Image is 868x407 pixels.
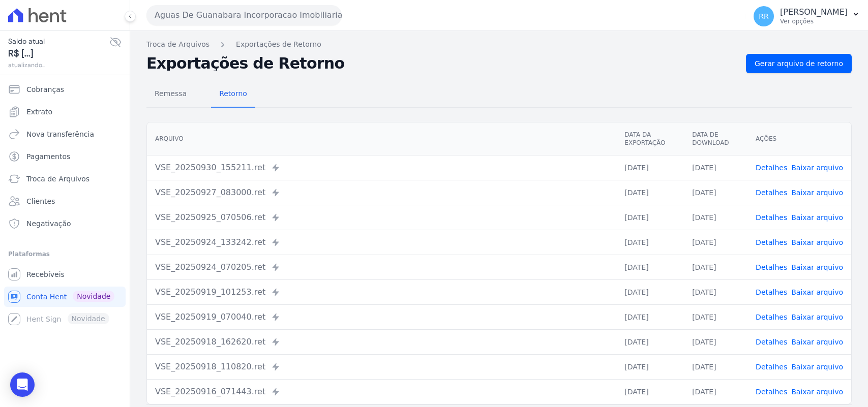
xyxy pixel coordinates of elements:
[616,279,684,304] td: [DATE]
[155,162,608,174] div: VSE_20250930_155211.ret
[616,354,684,379] td: [DATE]
[791,388,843,396] a: Baixar arquivo
[684,155,747,180] td: [DATE]
[684,180,747,205] td: [DATE]
[759,13,768,20] span: RR
[155,311,608,323] div: VSE_20250919_070040.ret
[684,279,747,304] td: [DATE]
[616,304,684,329] td: [DATE]
[155,361,608,373] div: VSE_20250918_110820.ret
[4,264,126,285] a: Recebíveis
[756,238,787,246] a: Detalhes
[4,287,126,307] a: Conta Hent Novidade
[684,304,747,329] td: [DATE]
[755,58,843,69] span: Gerar arquivo de retorno
[148,83,193,104] span: Remessa
[211,81,255,108] a: Retorno
[791,263,843,271] a: Baixar arquivo
[616,122,684,155] th: Data da Exportação
[684,122,747,155] th: Data de Download
[236,39,321,50] a: Exportações de Retorno
[4,79,126,100] a: Cobranças
[73,291,114,302] span: Novidade
[147,122,616,155] th: Arquivo
[155,386,608,398] div: VSE_20250916_071443.ret
[26,218,71,229] span: Negativação
[780,7,848,17] p: [PERSON_NAME]
[791,238,843,246] a: Baixar arquivo
[756,388,787,396] a: Detalhes
[616,379,684,404] td: [DATE]
[756,363,787,371] a: Detalhes
[791,164,843,172] a: Baixar arquivo
[26,196,55,206] span: Clientes
[684,230,747,255] td: [DATE]
[26,174,89,184] span: Troca de Arquivos
[146,81,195,108] a: Remessa
[155,236,608,248] div: VSE_20250924_133242.ret
[747,122,851,155] th: Ações
[146,39,852,50] nav: Breadcrumb
[616,329,684,354] td: [DATE]
[616,205,684,230] td: [DATE]
[155,186,608,199] div: VSE_20250927_083000.ret
[4,102,126,122] a: Extrato
[4,169,126,189] a: Troca de Arquivos
[26,292,67,302] span: Conta Hent
[146,5,342,25] button: Aguas De Guanabara Incorporacao Imobiliaria SPE LTDA
[146,39,209,50] a: Troca de Arquivos
[26,129,94,139] span: Nova transferência
[26,151,70,162] span: Pagamentos
[791,288,843,296] a: Baixar arquivo
[756,189,787,197] a: Detalhes
[155,286,608,298] div: VSE_20250919_101253.ret
[684,329,747,354] td: [DATE]
[213,83,253,104] span: Retorno
[155,261,608,273] div: VSE_20250924_070205.ret
[756,338,787,346] a: Detalhes
[684,354,747,379] td: [DATE]
[756,213,787,222] a: Detalhes
[756,164,787,172] a: Detalhes
[616,155,684,180] td: [DATE]
[746,54,852,73] a: Gerar arquivo de retorno
[684,205,747,230] td: [DATE]
[791,213,843,222] a: Baixar arquivo
[684,379,747,404] td: [DATE]
[8,248,122,260] div: Plataformas
[4,191,126,211] a: Clientes
[791,363,843,371] a: Baixar arquivo
[756,288,787,296] a: Detalhes
[8,47,109,60] span: R$ [...]
[791,313,843,321] a: Baixar arquivo
[26,269,65,279] span: Recebíveis
[684,255,747,279] td: [DATE]
[8,36,109,47] span: Saldo atual
[791,338,843,346] a: Baixar arquivo
[780,17,848,25] p: Ver opções
[155,336,608,348] div: VSE_20250918_162620.ret
[8,60,109,70] span: atualizando...
[616,255,684,279] td: [DATE]
[26,107,52,117] span: Extrato
[756,263,787,271] a: Detalhes
[745,2,868,30] button: RR [PERSON_NAME] Ver opções
[4,213,126,234] a: Negativação
[8,79,122,329] nav: Sidebar
[146,56,738,71] h2: Exportações de Retorno
[4,124,126,144] a: Nova transferência
[756,313,787,321] a: Detalhes
[616,230,684,255] td: [DATE]
[26,84,64,95] span: Cobranças
[4,146,126,167] a: Pagamentos
[10,372,35,397] div: Open Intercom Messenger
[616,180,684,205] td: [DATE]
[155,211,608,224] div: VSE_20250925_070506.ret
[791,189,843,197] a: Baixar arquivo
